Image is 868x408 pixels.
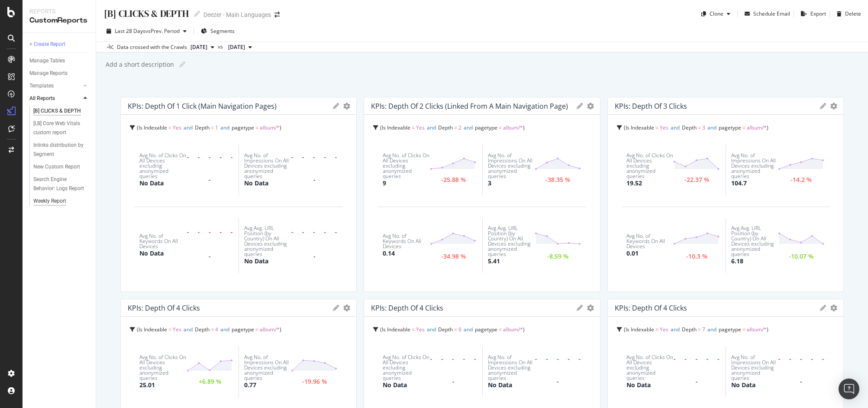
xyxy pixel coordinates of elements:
[441,177,466,183] div: -25.88 %
[731,153,778,179] div: Avg No. of Impressions On All Devices excluding anonymized queries
[244,381,256,389] div: 0.77
[128,304,200,312] div: KPIs: Depth of 4 clicks
[179,62,185,68] i: Edit report name
[218,43,225,51] span: vs
[499,124,502,131] span: =
[244,257,268,266] div: No Data
[33,141,84,159] div: Inlinks distribution by Segment
[607,97,844,292] div: KPIs: Depth of 3 clicksgeargearIs Indexable = YesandDepth = 3andpagetype = album/*Avg No. of Clic...
[458,124,461,131] span: 2
[438,124,453,131] span: Depth
[232,326,254,333] span: pagetype
[371,304,443,312] div: KPIs: Depth of 4 clicks
[791,177,812,183] div: -14.2 %
[117,43,187,51] div: Data crossed with the Crawls
[33,162,80,172] div: New Custom Report
[139,326,167,333] span: Is Indexable
[833,7,861,21] button: Delete
[503,124,523,131] span: album/*
[29,56,90,65] a: Manage Tables
[698,124,701,131] span: =
[702,326,705,333] span: 7
[33,175,84,193] div: Search Engine Behavior: Logs Report
[438,326,453,333] span: Depth
[197,24,238,38] button: Segments
[731,257,743,266] div: 6.18
[260,124,280,131] span: album/*
[120,97,357,292] div: KPIs: Depth of 1 click (Main Navigation Pages)geargearIs Indexable = YesandDepth = 1andpagetype =...
[427,124,436,131] span: and
[33,119,90,137] a: [LB] Core Web Vitals custom report
[810,10,826,17] div: Export
[660,124,668,131] span: Yes
[29,40,90,49] a: + Create Report
[698,7,734,21] button: Clone
[797,7,826,21] button: Export
[313,177,316,183] div: -
[220,326,229,333] span: and
[488,153,535,179] div: Avg No. of Impressions On All Devices excluding anonymized queries
[626,249,639,258] div: 0.01
[33,107,81,116] div: [B] CLICKS & DEPTH
[626,233,674,249] div: Avg No. of Keywords On All Devices
[274,12,280,18] div: arrow-right-arrow-left
[29,69,68,78] div: Manage Reports
[103,7,189,20] div: [B] CLICKS & DEPTH
[184,326,193,333] span: and
[671,124,680,131] span: and
[499,326,502,333] span: =
[696,379,698,385] div: -
[655,326,658,333] span: =
[29,81,54,91] div: Templates
[454,124,457,131] span: =
[139,381,155,389] div: 25.01
[139,355,187,381] div: Avg No. of Clicks On All Devices excluding anonymized queries
[313,254,316,259] div: -
[33,175,90,193] a: Search Engine Behavior: Logs Report
[187,42,218,52] button: [DATE]
[228,43,245,51] span: 2025 Jul. 21st
[302,379,327,385] div: -19.96 %
[225,42,255,52] button: [DATE]
[382,124,410,131] span: Is Indexable
[209,254,211,259] div: -
[800,379,802,385] div: -
[255,326,258,333] span: =
[464,326,473,333] span: and
[383,179,386,188] div: 9
[488,226,535,257] div: Avg Avg. URL Position (by Country) On All Devices excluding anonymized queries
[139,153,187,179] div: Avg No. of Clicks On All Devices excluding anonymized queries
[168,124,171,131] span: =
[383,249,395,258] div: 0.14
[412,124,415,131] span: =
[545,177,570,183] div: -38.35 %
[626,381,651,389] div: No Data
[145,27,180,35] span: vs Prev. Period
[503,326,523,333] span: album/*
[383,381,407,389] div: No Data
[139,179,164,188] div: No Data
[753,10,790,17] div: Schedule Email
[686,254,707,259] div: -10.3 %
[371,102,568,110] div: KPIs: Depth of 2 clicks (Linked from a Main Navigation Page)
[416,124,425,131] span: Yes
[382,326,410,333] span: Is Indexable
[427,326,436,333] span: and
[215,124,218,131] span: 1
[244,153,291,179] div: Avg No. of Impressions On All Devices excluding anonymized queries
[719,326,741,333] span: pagetype
[244,179,268,188] div: No Data
[29,81,81,91] a: Templates
[29,7,89,16] div: Reports
[128,102,277,110] div: KPIs: Depth of 1 click (Main Navigation Pages)
[557,379,559,385] div: -
[103,24,190,38] button: Last 28 DaysvsPrev. Period
[626,355,674,381] div: Avg No. of Clicks On All Devices excluding anonymized queries
[626,124,654,131] span: Is Indexable
[220,124,229,131] span: and
[458,326,461,333] span: 6
[441,254,466,259] div: -34.98 %
[707,326,716,333] span: and
[29,94,81,103] a: All Reports
[244,226,291,257] div: Avg Avg. URL Position (by Country) On All Devices excluding anonymized queries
